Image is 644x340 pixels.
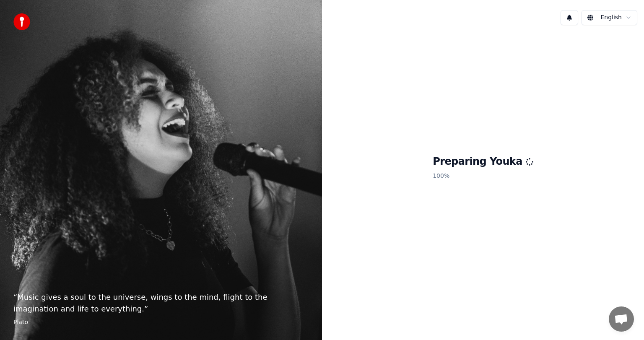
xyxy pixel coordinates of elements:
h1: Preparing Youka [433,155,533,169]
img: youka [13,13,30,30]
p: “ Music gives a soul to the universe, wings to the mind, flight to the imagination and life to ev... [13,291,309,315]
footer: Plato [13,318,309,327]
p: 100 % [433,169,533,184]
div: Open chat [609,306,634,332]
